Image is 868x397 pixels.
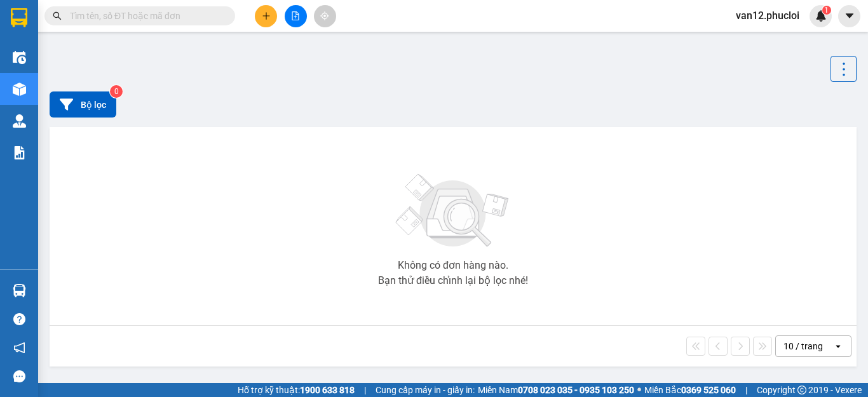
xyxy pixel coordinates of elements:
[262,11,271,20] span: plus
[238,383,355,397] span: Hỗ trợ kỹ thuật:
[644,383,736,397] span: Miền Bắc
[390,166,517,255] img: svg+xml;base64,PHN2ZyBjbGFzcz0ibGlzdC1wbHVnX19zdmciIHhtbG5zPSJodHRwOi8vd3d3LnczLm9yZy8yMDAwL3N2Zy...
[378,276,528,286] div: Bạn thử điều chỉnh lại bộ lọc nhé!
[13,370,25,382] span: message
[13,114,26,128] img: warehouse-icon
[13,51,26,64] img: warehouse-icon
[681,385,736,395] strong: 0369 525 060
[13,83,26,96] img: warehouse-icon
[70,9,220,23] input: Tìm tên, số ĐT hoặc mã đơn
[13,146,26,159] img: solution-icon
[745,383,747,397] span: |
[13,342,25,354] span: notification
[376,383,475,397] span: Cung cấp máy in - giấy in:
[833,341,843,351] svg: open
[300,385,355,395] strong: 1900 633 818
[398,260,508,271] div: Không có đơn hàng nào.
[815,10,827,22] img: icon-new-feature
[53,11,62,20] span: search
[824,6,829,15] span: 1
[838,5,860,27] button: caret-down
[13,313,25,325] span: question-circle
[364,383,366,397] span: |
[50,91,116,118] button: Bộ lọc
[518,385,634,395] strong: 0708 023 035 - 0935 103 250
[637,387,641,393] span: ⚪️
[11,8,27,27] img: logo-vxr
[797,386,806,394] span: copyright
[291,11,300,20] span: file-add
[255,5,277,27] button: plus
[13,284,26,297] img: warehouse-icon
[320,11,329,20] span: aim
[478,383,634,397] span: Miền Nam
[783,340,823,353] div: 10 / trang
[822,6,831,15] sup: 1
[726,8,810,24] span: van12.phucloi
[110,85,123,98] sup: 0
[314,5,336,27] button: aim
[844,10,855,22] span: caret-down
[285,5,307,27] button: file-add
